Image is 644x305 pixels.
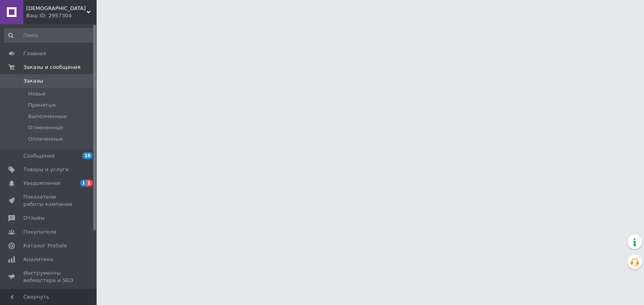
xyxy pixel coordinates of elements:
[4,28,95,43] input: Поиск
[86,180,93,187] span: 1
[23,64,80,71] span: Заказы и сообщения
[23,77,43,85] span: Заказы
[28,90,46,98] span: Новые
[28,135,63,143] span: Оплаченные
[83,152,93,159] span: 18
[23,50,46,57] span: Главная
[23,193,74,208] span: Показатели работы компании
[23,270,74,284] span: Инструменты вебмастера и SEO
[26,12,97,19] div: Ваш ID: 2957304
[23,152,55,160] span: Сообщения
[28,113,67,120] span: Выполненные
[23,166,69,173] span: Товары и услуги
[28,124,63,131] span: Отмененные
[23,180,60,187] span: Уведомления
[23,242,67,249] span: Каталог ProSale
[23,256,53,263] span: Аналитика
[23,228,56,236] span: Покупатели
[28,102,56,109] span: Принятые
[23,214,45,222] span: Отзывы
[26,5,87,12] span: Харизма
[80,180,87,187] span: 1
